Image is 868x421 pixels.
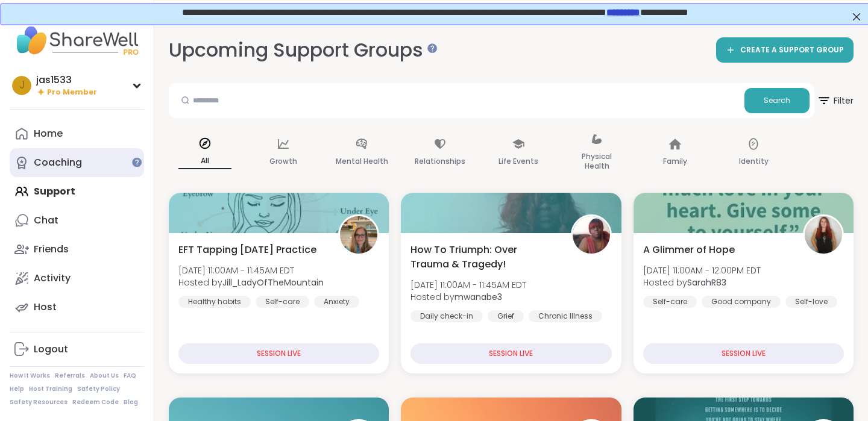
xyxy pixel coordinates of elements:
[269,154,297,169] p: Growth
[132,157,142,167] iframe: Spotlight
[10,119,144,148] a: Home
[90,372,119,380] a: About Us
[643,243,735,257] span: A Glimmer of Hope
[34,214,58,227] div: Chat
[340,216,377,254] img: Jill_LadyOfTheMountain
[663,154,687,169] p: Family
[764,95,790,106] span: Search
[410,243,557,272] span: How To Triumph: Over Trauma & Tragedy!
[47,87,97,98] span: Pro Member
[178,264,324,276] span: [DATE] 11:00AM - 11:45AM EDT
[29,385,72,393] a: Host Training
[77,385,120,393] a: Safety Policy
[410,279,526,291] span: [DATE] 11:00AM - 11:45AM EDT
[702,296,781,308] div: Good company
[498,154,538,169] p: Life Events
[10,235,144,264] a: Friends
[643,276,761,288] span: Hosted by
[454,291,502,303] b: mwanabe3
[178,343,379,364] div: SESSION LIVE
[10,372,50,380] a: How It Works
[410,291,526,303] span: Hosted by
[336,154,388,169] p: Mental Health
[10,148,144,177] a: Coaching
[740,45,844,55] span: CREATE A SUPPORT GROUP
[10,293,144,322] a: Host
[817,86,854,115] span: Filter
[178,276,324,288] span: Hosted by
[410,343,611,364] div: SESSION LIVE
[124,372,136,380] a: FAQ
[10,335,144,364] a: Logout
[716,37,854,63] a: CREATE A SUPPORT GROUP
[34,243,69,256] div: Friends
[36,73,97,87] div: jas1533
[744,88,810,113] button: Search
[34,343,68,356] div: Logout
[573,216,610,254] img: mwanabe3
[10,206,144,235] a: Chat
[169,37,433,64] h2: Upcoming Support Groups
[529,310,602,322] div: Chronic Illness
[72,398,119,407] a: Redeem Code
[488,310,524,322] div: Grief
[124,398,138,407] a: Blog
[222,276,324,288] b: Jill_LadyOfTheMountain
[739,154,769,169] p: Identity
[178,154,231,169] p: All
[34,127,63,140] div: Home
[817,83,854,118] button: Filter
[34,301,57,314] div: Host
[178,296,251,308] div: Healthy habits
[427,43,437,53] iframe: Spotlight
[643,296,697,308] div: Self-care
[415,154,465,169] p: Relationships
[410,310,483,322] div: Daily check-in
[805,216,842,254] img: SarahR83
[55,372,85,380] a: Referrals
[256,296,309,308] div: Self-care
[178,243,316,257] span: EFT Tapping [DATE] Practice
[34,156,82,169] div: Coaching
[10,385,24,393] a: Help
[643,264,761,276] span: [DATE] 11:00AM - 12:00PM EDT
[687,276,726,288] b: SarahR83
[570,149,623,173] p: Physical Health
[34,272,71,285] div: Activity
[10,398,68,407] a: Safety Resources
[643,343,844,364] div: SESSION LIVE
[10,264,144,293] a: Activity
[10,19,144,61] img: ShareWell Nav Logo
[314,296,359,308] div: Anxiety
[19,78,25,93] span: j
[785,296,837,308] div: Self-love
